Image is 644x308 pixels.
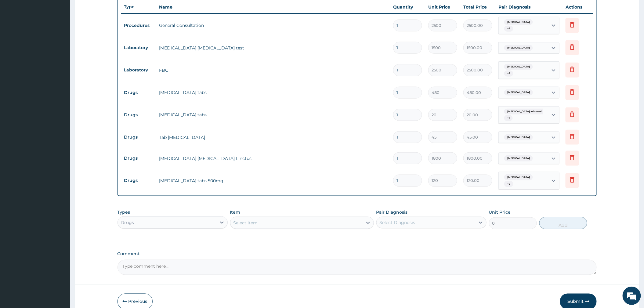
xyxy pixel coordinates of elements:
label: Types [118,210,130,215]
td: Procedures [121,20,156,31]
span: [MEDICAL_DATA] [504,45,533,51]
span: [MEDICAL_DATA] [504,155,533,161]
td: Tab [MEDICAL_DATA] [156,131,390,143]
span: [MEDICAL_DATA] arizonae i... [504,109,547,115]
label: Comment [118,251,597,256]
span: [MEDICAL_DATA] [504,64,533,70]
td: FBC [156,64,390,76]
td: Laboratory [121,42,156,53]
td: [MEDICAL_DATA] [MEDICAL_DATA] Linctus [156,152,390,165]
textarea: Type your message and hit 'Enter' [3,167,116,188]
td: Laboratory [121,64,156,76]
button: Add [539,217,587,229]
label: Pair Diagnosis [376,209,408,215]
th: Unit Price [425,1,460,13]
label: Unit Price [489,209,511,215]
td: General Consultation [156,19,390,31]
div: Drugs [121,219,134,226]
div: Select Diagnosis [380,219,415,226]
div: Select Item [233,220,258,226]
td: Drugs [121,175,156,186]
div: Minimize live chat window [100,3,115,18]
td: Drugs [121,132,156,143]
span: [MEDICAL_DATA] [504,134,533,140]
th: Pair Diagnosis [495,1,563,13]
span: + 2 [504,71,513,77]
td: [MEDICAL_DATA] [MEDICAL_DATA] test [156,42,390,54]
th: Actions [563,1,593,13]
label: Item [230,209,241,215]
td: [MEDICAL_DATA] tabs [156,86,390,99]
span: [MEDICAL_DATA] [504,19,533,25]
span: + 2 [504,181,513,187]
span: + 1 [504,115,513,121]
th: Total Price [460,1,495,13]
td: Drugs [121,109,156,121]
span: [MEDICAL_DATA] [504,174,533,180]
td: Drugs [121,153,156,164]
span: We're online! [35,77,84,139]
span: + 3 [504,26,513,32]
span: [MEDICAL_DATA] [504,89,533,96]
th: Name [156,1,390,13]
td: [MEDICAL_DATA] tabs 500mg [156,175,390,187]
td: [MEDICAL_DATA] tabs [156,109,390,121]
div: Chat with us now [32,34,103,42]
td: Drugs [121,87,156,98]
th: Quantity [390,1,425,13]
img: d_794563401_company_1708531726252_794563401 [11,31,25,46]
th: Type [121,1,156,13]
